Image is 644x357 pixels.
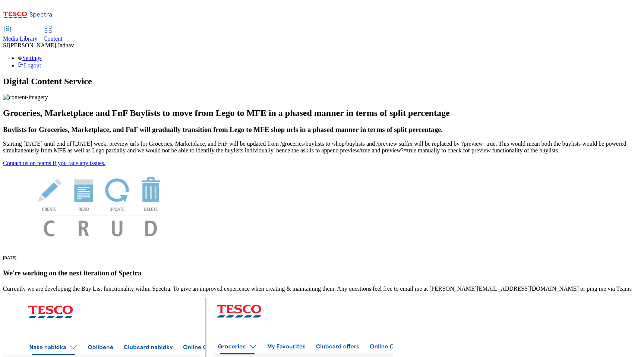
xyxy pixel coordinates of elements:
[3,167,197,244] img: News Image
[3,76,641,86] h1: Digital Content Service
[3,255,641,260] h6: [DATE]
[18,55,42,61] a: Settings
[44,35,63,42] span: Content
[3,160,105,166] a: Contact us on teams if you face any issues.
[44,26,63,42] a: Content
[3,26,38,42] a: Media Library
[3,42,9,48] span: SJ
[3,94,48,101] img: content-imagery
[9,42,74,48] span: [PERSON_NAME] Jadhav
[3,126,641,134] h3: Buylists for Groceries, Marketplace, and FnF will gradually transition from Lego to MFE shop urls...
[3,140,641,154] p: Starting [DATE] until end of [DATE] week, preview urls for Groceries, Marketplace, and FnF will b...
[3,108,641,118] h2: Groceries, Marketplace and FnF Buylists to move from Lego to MFE in a phased manner in terms of s...
[3,35,38,42] span: Media Library
[3,285,641,292] p: Currently we are developing the Buy List functionality within Spectra. To give an improved experi...
[3,269,641,277] h3: We're working on the next iteration of Spectra
[18,62,41,69] a: Logout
